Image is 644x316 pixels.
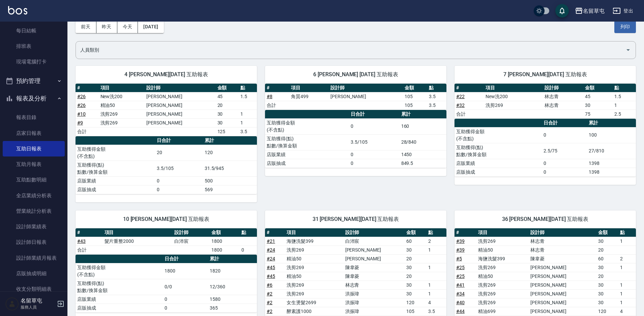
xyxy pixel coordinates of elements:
[145,84,215,92] th: 設計師
[455,84,484,92] th: #
[618,237,636,246] td: 1
[155,136,203,145] th: 日合計
[173,237,210,246] td: 白沛宸
[349,118,399,134] td: 0
[145,110,215,118] td: [PERSON_NAME]
[138,21,164,33] button: [DATE]
[614,21,636,33] button: 列印
[400,159,446,168] td: 849.5
[587,143,636,159] td: 27/810
[3,172,65,188] a: 互助點數明細
[99,118,145,127] td: 洗剪269
[596,228,618,237] th: 金額
[618,263,636,272] td: 1
[8,6,27,15] img: Logo
[456,265,465,270] a: #25
[76,304,163,312] td: 店販抽成
[239,92,257,101] td: 1.5
[529,281,596,289] td: [PERSON_NAME]
[344,281,405,289] td: 林志青
[618,289,636,298] td: 1
[618,307,636,316] td: 4
[103,237,173,246] td: 髮片重整2000
[455,110,484,118] td: 合計
[285,237,344,246] td: 海鹽洗髮399
[344,298,405,307] td: 洪振瑋
[542,119,587,127] th: 日合計
[596,281,618,289] td: 30
[267,256,275,261] a: #24
[163,263,208,279] td: 1800
[405,237,427,246] td: 60
[427,289,446,298] td: 1
[455,119,636,177] table: a dense table
[3,38,65,54] a: 排班表
[3,90,65,107] button: 報表及分析
[216,110,239,118] td: 30
[344,272,405,281] td: 陳韋菱
[583,92,613,101] td: 45
[405,254,427,263] td: 20
[403,101,427,110] td: 105
[84,71,249,78] span: 4 [PERSON_NAME][DATE] 互助報表
[329,84,403,92] th: 設計師
[163,279,208,295] td: 0/0
[587,159,636,168] td: 1398
[349,159,399,168] td: 0
[203,145,257,161] td: 120
[344,307,405,316] td: 洪振瑋
[239,84,257,92] th: 點
[529,237,596,246] td: 林志青
[456,247,465,253] a: #39
[596,272,618,281] td: 20
[21,304,55,310] p: 服務人員
[77,111,86,117] a: #10
[210,228,240,237] th: 金額
[427,84,446,92] th: 點
[79,44,623,56] input: 人員名稱
[456,300,465,305] a: #40
[456,309,465,314] a: #44
[405,289,427,298] td: 30
[3,23,65,38] a: 每日結帳
[285,246,344,254] td: 洗剪269
[456,238,465,244] a: #39
[267,265,275,270] a: #45
[285,281,344,289] td: 洗剪269
[618,228,636,237] th: 點
[285,289,344,298] td: 洗剪269
[613,92,636,101] td: 1.5
[216,118,239,127] td: 30
[405,263,427,272] td: 30
[265,84,289,92] th: #
[455,159,542,168] td: 店販業績
[529,307,596,316] td: [PERSON_NAME]
[542,159,587,168] td: 0
[463,216,628,223] span: 36 [PERSON_NAME][DATE] 互助報表
[427,101,446,110] td: 3.5
[403,84,427,92] th: 金額
[3,219,65,234] a: 設計師業績表
[289,84,329,92] th: 項目
[344,263,405,272] td: 陳韋菱
[99,101,145,110] td: 精油50
[613,110,636,118] td: 2.5
[587,127,636,143] td: 100
[163,304,208,312] td: 0
[613,101,636,110] td: 1
[529,298,596,307] td: [PERSON_NAME]
[476,246,529,254] td: 精油50
[476,298,529,307] td: 洗剪269
[76,176,155,185] td: 店販業績
[76,185,155,194] td: 店販抽成
[455,84,636,119] table: a dense table
[285,298,344,307] td: 女生燙髮2699
[76,145,155,161] td: 互助獲得金額 (不含點)
[427,281,446,289] td: 1
[103,228,173,237] th: 項目
[155,185,203,194] td: 0
[484,92,543,101] td: New洗200
[239,127,257,136] td: 3.5
[203,176,257,185] td: 500
[163,255,208,263] th: 日合計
